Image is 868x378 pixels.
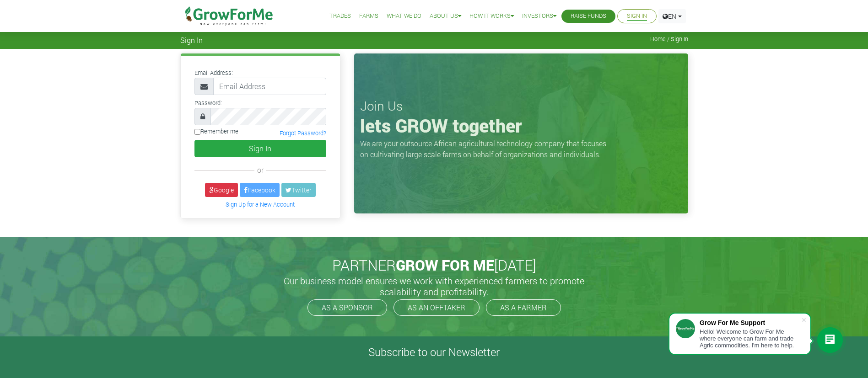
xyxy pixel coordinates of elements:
div: or [194,165,326,176]
a: Forgot Password? [280,129,326,137]
a: AS A SPONSOR [307,299,387,316]
label: Password: [194,99,222,107]
a: AS AN OFFTAKER [394,299,480,316]
span: Home / Sign In [650,36,688,43]
a: Farms [359,11,378,21]
span: GROW FOR ME [396,255,494,275]
h4: Subscribe to our Newsletter [11,346,857,359]
a: Investors [522,11,556,21]
h2: PARTNER [DATE] [184,256,685,274]
input: Email Address [213,78,326,95]
a: Sign In [627,11,647,21]
a: Google [205,183,238,197]
span: Sign In [180,36,203,44]
h3: Join Us [360,98,682,114]
div: Hello! Welcome to Grow For Me where everyone can farm and trade Agric commodities. I'm here to help. [700,328,801,349]
a: What We Do [387,11,421,21]
p: We are your outsource African agricultural technology company that focuses on cultivating large s... [360,138,612,160]
a: Trades [329,11,351,21]
input: Remember me [194,129,200,135]
button: Sign In [194,140,326,157]
a: AS A FARMER [486,299,561,316]
a: EN [658,9,686,23]
a: Raise Funds [571,11,606,21]
h5: Our business model ensures we work with experienced farmers to promote scalability and profitabil... [274,275,594,297]
label: Remember me [194,127,238,136]
h1: lets GROW together [360,115,682,137]
a: About Us [430,11,461,21]
a: How it Works [469,11,514,21]
div: Grow For Me Support [700,319,801,326]
a: Sign Up for a New Account [226,201,295,208]
label: Email Address: [194,69,233,77]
